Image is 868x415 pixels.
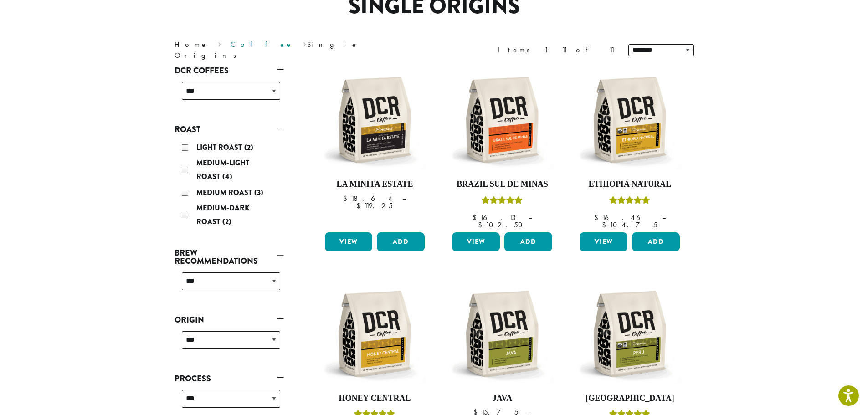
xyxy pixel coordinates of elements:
h4: [GEOGRAPHIC_DATA] [577,394,682,404]
bdi: 102.50 [478,220,527,230]
span: › [303,36,306,50]
span: $ [602,220,610,230]
h4: Ethiopia Natural [577,179,682,190]
span: Medium Roast [196,187,254,198]
a: La Minita Estate [323,67,427,229]
div: DCR Coffees [175,78,284,111]
span: › [218,36,221,50]
a: Roast [175,122,284,137]
div: Roast [175,137,284,234]
a: Home [175,40,208,49]
a: Brew Recommendations [175,245,284,269]
bdi: 18.64 [343,194,394,203]
img: DCR-12oz-Honey-Central-Stock-scaled.png [322,282,427,386]
div: Origin [175,328,284,360]
span: $ [473,213,480,222]
bdi: 104.75 [602,220,657,230]
a: DCR Coffees [175,63,284,78]
span: (4) [222,171,232,182]
img: DCR-12oz-La-Minita-Estate-Stock-scaled.png [322,67,427,172]
span: Medium-Dark Roast [196,203,250,227]
img: DCR-12oz-FTO-Ethiopia-Natural-Stock-scaled.png [577,67,682,172]
div: Rated 5.00 out of 5 [609,195,650,209]
span: $ [478,220,486,230]
span: – [662,213,666,222]
span: $ [356,201,364,210]
a: Brazil Sul De MinasRated 5.00 out of 5 [450,67,555,229]
a: View [325,232,373,251]
span: (2) [244,142,253,153]
div: Rated 5.00 out of 5 [482,195,523,209]
button: Add [632,232,680,251]
div: Items 1-11 of 11 [498,45,615,56]
img: DCR-12oz-Java-Stock-scaled.png [450,282,555,386]
div: Brew Recommendations [175,269,284,301]
img: DCR-12oz-FTO-Peru-Stock-scaled.png [577,282,682,386]
h4: Brazil Sul De Minas [450,179,555,190]
span: – [402,194,406,203]
span: Medium-Light Roast [196,158,249,182]
a: View [452,232,500,251]
img: DCR-12oz-Brazil-Sul-De-Minas-Stock-scaled.png [450,67,555,172]
a: Coffee [231,40,293,49]
bdi: 16.46 [594,213,653,222]
span: (2) [222,216,231,227]
span: – [528,213,532,222]
a: Ethiopia NaturalRated 5.00 out of 5 [577,67,682,229]
h4: Honey Central [323,394,427,404]
a: View [580,232,627,251]
bdi: 16.13 [473,213,519,222]
button: Add [504,232,552,251]
span: Light Roast [196,142,244,153]
bdi: 119.25 [356,201,393,210]
nav: Breadcrumb [175,39,421,61]
h4: La Minita Estate [323,179,427,190]
a: Process [175,371,284,386]
button: Add [377,232,425,251]
span: (3) [254,187,263,198]
span: $ [594,213,602,222]
span: $ [343,194,351,203]
h4: Java [450,394,555,404]
a: Origin [175,312,284,328]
